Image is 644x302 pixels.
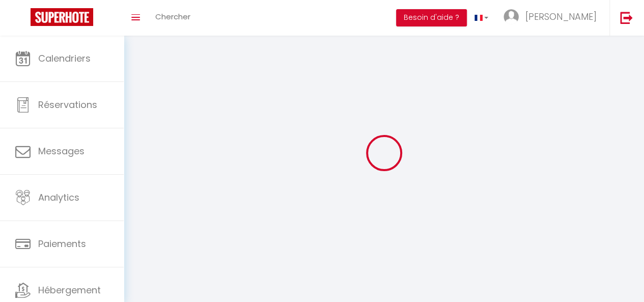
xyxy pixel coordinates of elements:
span: Hébergement [38,284,101,296]
span: Messages [38,145,85,157]
span: Calendriers [38,52,91,65]
span: Analytics [38,191,79,204]
span: Chercher [155,11,190,22]
span: [PERSON_NAME] [525,10,597,23]
span: Paiements [38,237,86,250]
img: Super Booking [31,8,93,26]
img: ... [503,9,519,24]
img: logout [620,11,633,24]
button: Ouvrir le widget de chat LiveChat [8,4,39,35]
span: Réservations [38,98,97,111]
button: Besoin d'aide ? [396,9,467,26]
